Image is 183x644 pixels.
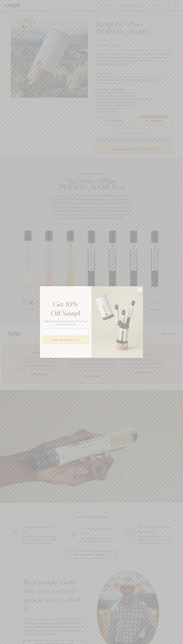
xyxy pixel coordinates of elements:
span: Sign up for priority access and 10% off any one-time purchases. [45,320,87,326]
button: Close dialog [137,287,142,292]
button: SIGN UP & SAVE 10% [43,336,89,344]
input: Email [43,328,89,335]
img: 96933287-25a1-481a-a6d8-4dd623390dc6.png [91,286,143,358]
em: Get 10% Off Sampl [51,302,80,317]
